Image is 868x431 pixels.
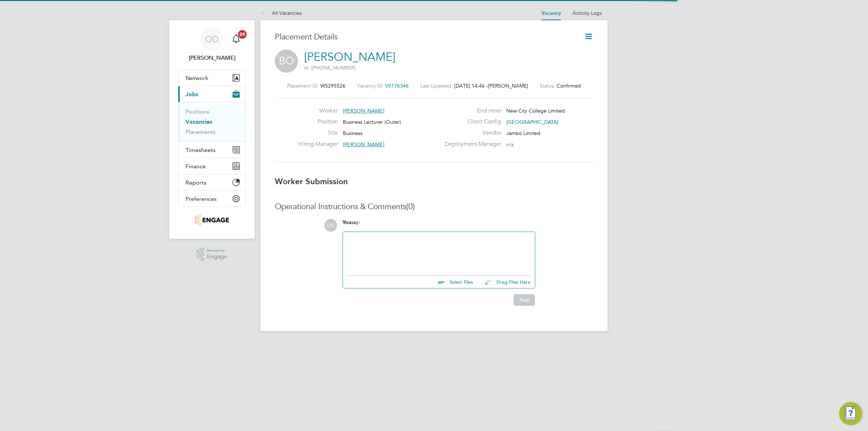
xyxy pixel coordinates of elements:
[506,107,565,114] span: New City College Limited
[186,108,209,115] a: Positions
[454,83,488,89] span: [DATE] 14:46 -
[169,20,255,239] nav: Main navigation
[357,83,382,89] label: Vacancy ID
[178,102,246,141] div: Jobs
[488,83,528,89] span: [PERSON_NAME]
[186,91,198,98] span: Jobs
[186,118,212,125] a: Vacancies
[441,107,501,115] label: End Hirer
[342,219,351,225] span: You
[186,147,216,153] span: Timesheets
[557,83,581,89] span: Confirmed
[506,130,540,136] span: Jambo Limited
[275,50,298,73] span: BO
[343,119,401,125] span: Business Lecturer (Outer)
[275,32,573,42] h3: Placement Details
[343,141,384,148] span: [PERSON_NAME]
[304,64,356,71] span: m: [PHONE_NUMBER]
[178,142,246,158] button: Timesheets
[839,402,862,425] button: Engage Resource Center
[207,248,227,254] span: Powered by
[441,118,501,126] label: Client Config
[178,70,246,86] button: Network
[298,129,338,137] label: Site
[229,28,243,51] a: 20
[298,140,338,148] label: Hiring Manager
[178,86,246,102] button: Jobs
[441,129,501,137] label: Vendor
[178,174,246,190] button: Reports
[178,54,246,62] span: Ollie Dart
[406,202,415,211] span: (0)
[343,130,362,136] span: Business
[238,30,247,39] span: 20
[420,83,451,89] label: Last Updated
[197,248,227,261] a: Powered byEngage
[178,214,246,226] a: Go to home page
[320,83,345,89] span: WS295526
[479,275,531,290] button: Drag Files Here
[506,141,514,148] span: n/a
[441,140,501,148] label: Deployment Manager
[186,163,206,170] span: Finance
[275,177,348,186] b: Worker Submission
[541,10,561,16] a: Vacancy
[178,191,246,207] button: Preferences
[287,83,318,89] label: Placement ID
[275,202,593,212] h3: Operational Instructions & Comments
[540,83,554,89] label: Status
[207,254,227,260] span: Engage
[186,128,216,135] a: Placements
[178,158,246,174] button: Finance
[186,75,208,81] span: Network
[514,294,535,306] button: Post
[298,107,338,115] label: Worker
[573,10,602,16] a: Activity Logs
[342,219,535,232] div: say:
[186,195,217,202] span: Preferences
[304,50,395,64] a: [PERSON_NAME]
[385,83,409,89] span: V0176346
[195,214,229,226] img: jambo-logo-retina.png
[506,119,558,125] span: [GEOGRAPHIC_DATA]
[186,179,207,186] span: Reports
[205,34,219,44] span: OD
[298,118,338,126] label: Position
[343,107,384,114] span: [PERSON_NAME]
[260,10,302,16] a: All Vacancies
[324,219,337,232] span: OD
[178,28,246,62] a: OD[PERSON_NAME]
